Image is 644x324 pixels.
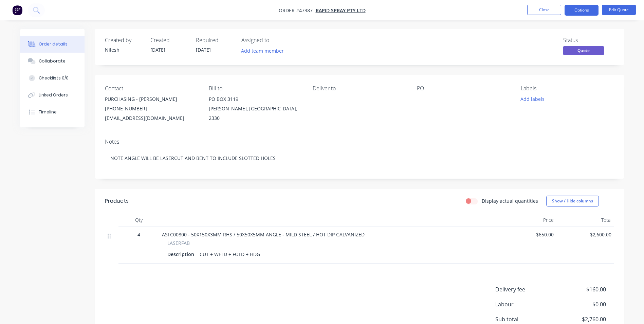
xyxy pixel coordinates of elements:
div: Created [150,37,188,43]
button: Edit Quote [602,5,636,15]
div: [EMAIL_ADDRESS][DOMAIN_NAME] [105,113,198,123]
div: Timeline [39,109,57,115]
span: ASFC00800 - 50X150X3MM RHS / 50X50X5MM ANGLE - MILD STEEL / HOT DIP GALVANIZED [162,231,365,238]
span: Order #47387 - [279,7,316,14]
div: PO BOX 3119 [209,94,302,104]
span: Sub total [495,315,556,323]
div: CUT + WELD + FOLD + HDG [197,249,263,259]
span: Labour [495,300,556,308]
span: [DATE] [196,47,211,53]
div: Price [499,213,556,227]
span: $0.00 [555,300,606,308]
span: 4 [137,231,140,238]
div: Order details [39,41,68,47]
div: [PERSON_NAME], [GEOGRAPHIC_DATA], 2330 [209,104,302,123]
button: Add team member [241,46,288,55]
div: Total [556,213,614,227]
div: Contact [105,85,198,92]
span: $160.00 [555,285,606,293]
iframe: Intercom live chat [621,301,637,317]
div: Deliver to [313,85,406,92]
div: Description [167,249,197,259]
button: Checklists 0/0 [20,70,85,87]
div: Qty [118,213,159,227]
div: Products [105,197,129,205]
button: Linked Orders [20,87,85,104]
button: Quote [563,46,604,56]
div: PURCHASING - [PERSON_NAME] [105,94,198,104]
img: Factory [12,5,22,15]
button: Options [565,5,599,16]
span: LASERFAB [167,239,190,247]
div: Checklists 0/0 [39,75,69,81]
div: Nilesh [105,46,142,53]
button: Collaborate [20,53,85,70]
div: Collaborate [39,58,66,64]
button: Timeline [20,104,85,121]
div: Required [196,37,233,43]
span: $2,760.00 [555,315,606,323]
label: Display actual quantities [482,197,538,204]
div: Notes [105,139,614,145]
button: Close [527,5,561,15]
button: Order details [20,36,85,53]
span: $2,600.00 [559,231,611,238]
div: Created by [105,37,142,43]
span: Delivery fee [495,285,556,293]
div: Linked Orders [39,92,68,98]
div: PO BOX 3119[PERSON_NAME], [GEOGRAPHIC_DATA], 2330 [209,94,302,123]
div: NOTE ANGLE WILL BE LASERCUT AND BENT TO INCLUDE SLOTTED HOLES [105,148,614,168]
a: RAPID SPRAY Pty Ltd [316,7,366,14]
div: [PHONE_NUMBER] [105,104,198,113]
div: PO [417,85,510,92]
div: Status [563,37,614,43]
span: [DATE] [150,47,165,53]
span: Quote [563,46,604,55]
button: Show / Hide columns [546,196,599,206]
button: Add team member [237,46,287,55]
span: $650.00 [501,231,554,238]
button: Add labels [517,94,548,104]
div: Assigned to [241,37,309,43]
div: Bill to [209,85,302,92]
div: Labels [521,85,614,92]
div: PURCHASING - [PERSON_NAME][PHONE_NUMBER][EMAIL_ADDRESS][DOMAIN_NAME] [105,94,198,123]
